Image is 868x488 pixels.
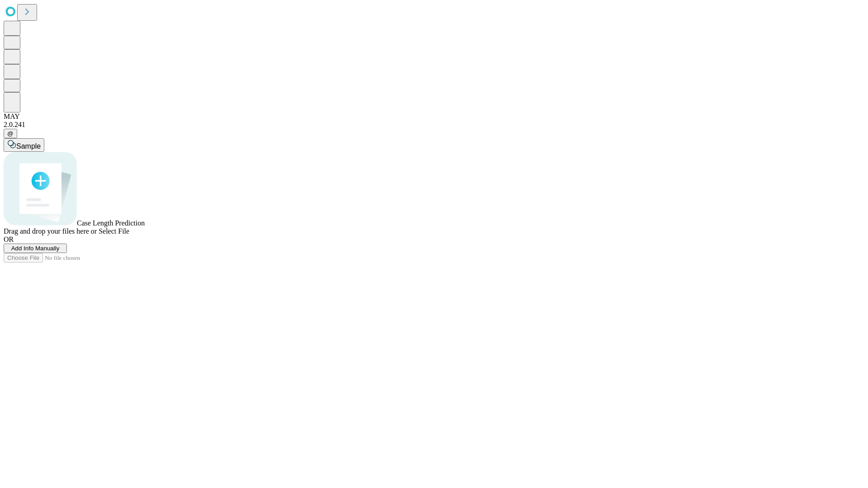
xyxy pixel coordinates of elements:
div: MAY [4,113,864,121]
span: Case Length Prediction [77,219,145,227]
button: @ [4,129,17,138]
span: Select File [99,227,129,235]
span: Sample [16,142,41,150]
button: Add Info Manually [4,244,67,253]
span: Drag and drop your files here or [4,227,97,235]
span: OR [4,235,14,243]
button: Sample [4,138,44,152]
span: @ [7,130,14,137]
div: 2.0.241 [4,121,864,129]
span: Add Info Manually [11,245,60,252]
